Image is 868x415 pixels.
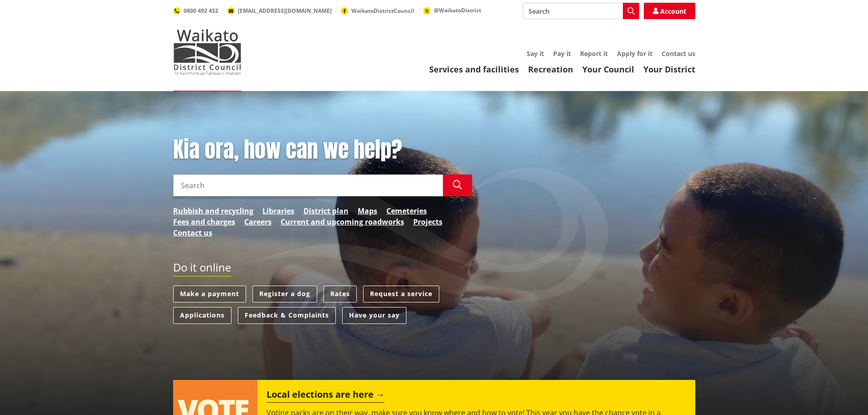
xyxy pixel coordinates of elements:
[341,7,414,15] a: WaikatoDistrictCouncil
[423,6,481,14] a: @WaikatoDistrict
[553,49,571,58] a: Pay it
[580,49,608,58] a: Report it
[238,7,332,15] span: [EMAIL_ADDRESS][DOMAIN_NAME]
[173,137,472,163] h1: Kia ora, how can we help?
[262,205,294,216] a: Libraries
[324,286,357,302] a: Rates
[351,7,414,15] span: WaikatoDistrictCouncil
[413,216,442,227] a: Projects
[429,64,519,75] a: Services and facilities
[363,286,439,302] a: Request a service
[358,205,377,216] a: Maps
[434,6,481,14] span: @WaikatoDistrict
[342,307,406,324] a: Have your say
[582,64,634,75] a: Your Council
[244,216,272,227] a: Careers
[386,205,427,216] a: Cemeteries
[173,29,241,75] img: Waikato District Council - Te Kaunihera aa Takiwaa o Waikato
[527,49,544,58] a: Say it
[173,7,218,15] a: 0800 492 452
[523,3,639,19] input: Search input
[644,3,695,19] a: Account
[617,49,652,58] a: Apply for it
[173,307,231,324] a: Applications
[173,261,231,277] h2: Do it online
[184,7,218,15] span: 0800 492 452
[303,205,349,216] a: District plan
[173,286,246,302] a: Make a payment
[281,216,404,227] a: Current and upcoming roadworks
[528,64,573,75] a: Recreation
[662,49,695,58] a: Contact us
[267,389,385,403] h2: Local elections are here
[173,216,235,227] a: Fees and charges
[227,7,332,15] a: [EMAIL_ADDRESS][DOMAIN_NAME]
[173,205,253,216] a: Rubbish and recycling
[238,307,336,324] a: Feedback & Complaints
[252,286,317,302] a: Register a dog
[643,64,695,75] a: Your District
[173,174,443,196] input: Search input
[173,227,212,238] a: Contact us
